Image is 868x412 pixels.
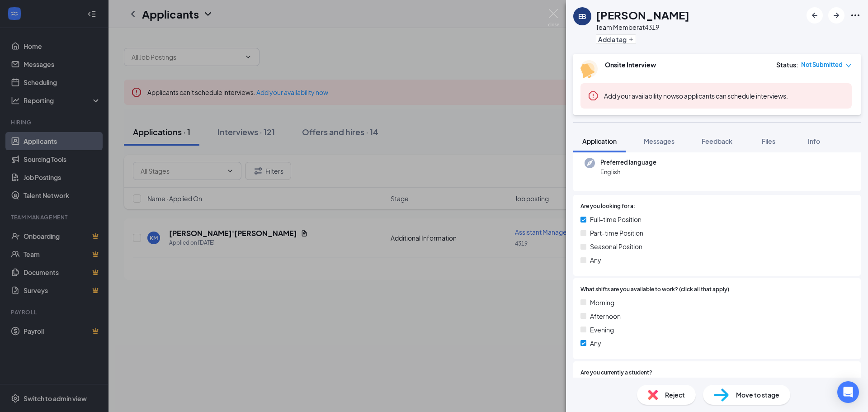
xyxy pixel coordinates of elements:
button: ArrowRight [828,7,844,24]
span: Full-time Position [590,214,642,224]
span: Messages [644,137,675,145]
span: Not Submitted [801,60,843,69]
span: down [845,62,852,69]
svg: Error [588,90,599,101]
div: EB [578,12,586,21]
span: Afternoon [590,311,621,321]
span: Part-time Position [590,228,643,238]
span: Preferred language [600,158,656,167]
span: Feedback [702,137,732,145]
div: Status : [776,60,798,69]
button: PlusAdd a tag [596,34,636,44]
b: Onsite Interview [605,61,656,69]
svg: ArrowLeftNew [809,10,820,21]
span: Info [808,137,820,145]
button: Add your availability now [604,91,676,100]
svg: Ellipses [850,10,861,21]
div: Open Intercom Messenger [837,381,859,403]
span: Are you currently a student? [580,369,652,377]
span: Files [762,137,775,145]
span: Are you looking for a: [580,202,635,211]
span: Reject [665,390,685,400]
span: English [600,167,656,176]
svg: ArrowRight [831,10,842,21]
span: Evening [590,325,614,335]
svg: Plus [628,37,634,42]
span: Any [590,255,601,265]
span: Any [590,338,601,348]
span: Morning [590,298,614,308]
h1: [PERSON_NAME] [596,7,689,23]
span: Move to stage [736,390,779,400]
div: Team Member at 4319 [596,23,689,32]
button: ArrowLeftNew [807,7,823,24]
span: Application [582,137,617,145]
span: Seasonal Position [590,242,642,251]
span: so applicants can schedule interviews. [604,92,788,100]
span: What shifts are you available to work? (click all that apply) [580,285,729,294]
